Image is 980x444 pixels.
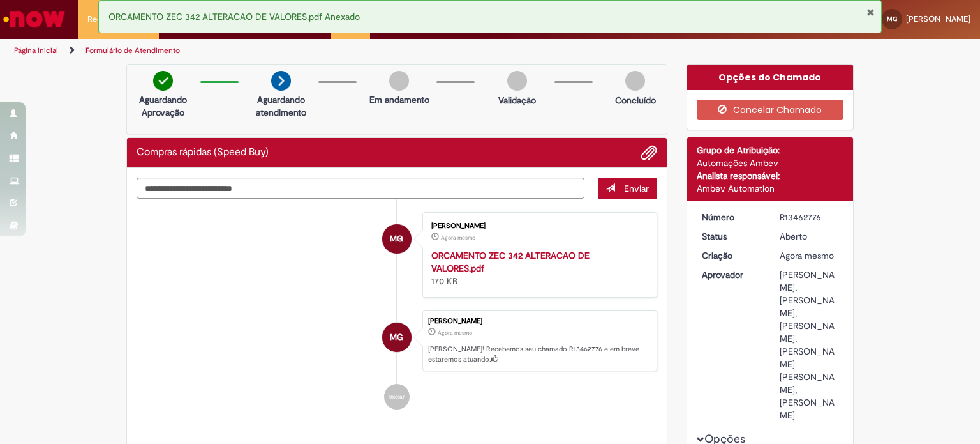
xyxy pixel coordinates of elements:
[87,13,132,26] span: Requisições
[438,329,472,337] time: 29/08/2025 14:46:39
[598,178,657,199] button: Enviar
[697,157,844,169] div: Automações Ambev
[382,323,412,352] div: Maria Helena Soares GonÇalves
[441,234,475,241] span: Agora mesmo
[271,71,291,91] img: arrow-next.png
[866,7,875,17] button: Fechar Notificação
[697,169,844,182] div: Analista responsável:
[250,93,312,119] p: Aguardando atendimento
[390,322,403,353] span: MG
[780,250,834,261] span: Agora mesmo
[687,65,854,90] div: Opções do Chamado
[10,39,644,63] ul: Trilhas de página
[390,224,403,254] span: MG
[137,147,269,158] h2: Compras rápidas (Speed Buy) Histórico de tíquete
[153,71,173,91] img: check-circle-green.png
[692,268,771,281] dt: Aprovador
[431,249,644,287] div: 170 KB
[438,329,472,337] span: Agora mesmo
[697,144,844,157] div: Grupo de Atribuição:
[692,230,771,243] dt: Status
[507,71,527,91] img: img-circle-grey.png
[780,249,839,262] div: 29/08/2025 14:46:39
[428,344,650,364] p: [PERSON_NAME]! Recebemos seu chamado R13462776 e em breve estaremos atuando.
[780,268,839,422] div: [PERSON_NAME], [PERSON_NAME], [PERSON_NAME], [PERSON_NAME] [PERSON_NAME], [PERSON_NAME]
[137,199,657,423] ul: Histórico de tíquete
[692,249,771,262] dt: Criação
[906,13,970,24] span: [PERSON_NAME]
[369,93,429,106] p: Em andamento
[780,250,834,261] time: 29/08/2025 14:46:39
[431,222,644,230] div: [PERSON_NAME]
[780,211,839,224] div: R13462776
[137,310,657,372] li: Maria Helena Soares GonÇalves
[1,6,67,32] img: ServiceNow
[697,182,844,195] div: Ambev Automation
[428,318,650,325] div: [PERSON_NAME]
[692,211,771,224] dt: Número
[615,94,656,107] p: Concluído
[441,234,475,241] time: 29/08/2025 14:46:29
[624,183,649,194] span: Enviar
[137,178,584,199] textarea: Digite sua mensagem aqui...
[14,45,58,56] a: Página inicial
[625,71,645,91] img: img-circle-grey.png
[780,230,839,243] div: Aberto
[697,100,844,120] button: Cancelar Chamado
[431,250,590,274] a: ORCAMENTO ZEC 342 ALTERACAO DE VALORES.pdf
[85,45,180,56] a: Formulário de Atendimento
[641,144,657,161] button: Adicionar anexos
[389,71,409,91] img: img-circle-grey.png
[382,224,412,254] div: Maria Helena Soares GonÇalves
[887,15,897,23] span: MG
[132,93,194,119] p: Aguardando Aprovação
[498,94,536,107] p: Validação
[108,11,360,22] span: ORCAMENTO ZEC 342 ALTERACAO DE VALORES.pdf Anexado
